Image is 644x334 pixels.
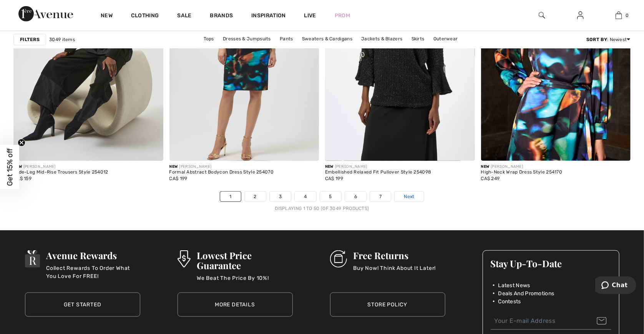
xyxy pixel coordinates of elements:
[481,164,563,170] div: [PERSON_NAME]
[320,192,341,202] a: 5
[345,192,366,202] a: 6
[404,193,414,200] span: Next
[481,164,490,169] span: New
[491,313,611,330] input: Your E-mail Address
[491,258,611,268] h3: Stay Up-To-Date
[177,12,191,20] a: Sale
[571,11,590,20] a: Sign In
[169,164,274,170] div: [PERSON_NAME]
[46,250,140,260] h3: Avenue Rewards
[539,11,545,20] img: search the website
[169,176,188,181] span: CA$ 199
[600,11,637,20] a: 0
[325,176,343,181] span: CA$ 199
[13,164,22,169] span: New
[13,170,108,175] div: Wide-Leg Mid-Rise Trousers Style 254012
[169,170,274,175] div: Formal Abstract Bodycon Dress Style 254070
[357,34,406,44] a: Jackets & Blazers
[25,293,140,317] a: Get Started
[298,34,356,44] a: Sweaters & Cardigans
[178,293,293,317] a: More Details
[49,36,75,43] span: 3049 items
[13,176,32,181] span: CA$ 159
[325,170,432,175] div: Embellished Relaxed Fit Pullover Style 254098
[498,281,530,289] span: Latest News
[616,11,622,20] img: My Bag
[330,293,445,317] a: Store Policy
[210,12,233,20] a: Brands
[481,176,500,181] span: CA$ 249
[498,298,521,306] span: Contests
[219,34,275,44] a: Dresses & Jumpsuits
[220,192,241,202] a: 1
[18,139,25,147] button: Close teaser
[586,37,607,42] strong: Sort By
[295,192,316,202] a: 4
[430,34,462,44] a: Outerwear
[25,250,40,268] img: Avenue Rewards
[595,276,636,296] iframe: Opens a widget where you can chat to one of our agents
[197,274,293,289] p: We Beat The Price By 10%!
[131,12,159,20] a: Clothing
[197,250,293,270] h3: Lowest Price Guarantee
[13,191,631,212] nav: Page navigation
[5,148,14,186] span: Get 15% off
[408,34,428,44] a: Skirts
[169,164,178,169] span: New
[577,11,584,20] img: My Info
[13,205,631,212] div: Displaying 1 to 50 (of 3049 products)
[304,12,316,20] a: Live
[330,250,347,268] img: Free Returns
[13,164,108,170] div: [PERSON_NAME]
[586,36,631,43] div: : Newest
[200,34,218,44] a: Tops
[178,250,191,268] img: Lowest Price Guarantee
[353,264,436,279] p: Buy Now! Think About It Later!
[251,12,285,20] span: Inspiration
[481,170,563,175] div: High-Neck Wrap Dress Style 254170
[20,36,40,43] strong: Filters
[101,12,113,20] a: New
[325,164,334,169] span: New
[18,6,73,21] img: 1ère Avenue
[395,192,423,202] a: Next
[276,34,297,44] a: Pants
[626,12,629,19] span: 0
[498,289,554,298] span: Deals And Promotions
[270,192,291,202] a: 3
[245,192,266,202] a: 2
[335,12,350,20] a: Prom
[370,192,391,202] a: 7
[353,250,436,260] h3: Free Returns
[325,164,432,170] div: [PERSON_NAME]
[46,264,140,279] p: Collect Rewards To Order What You Love For FREE!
